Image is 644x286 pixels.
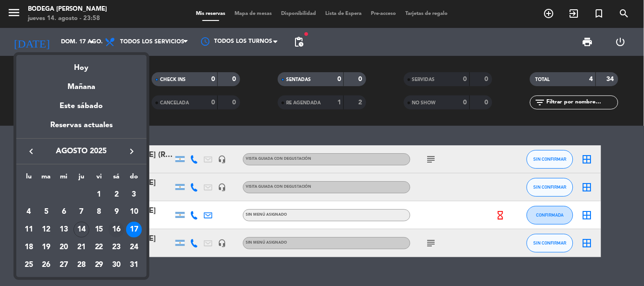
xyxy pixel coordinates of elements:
[16,55,147,74] div: Hoy
[21,222,37,238] div: 11
[39,204,54,220] div: 5
[55,221,73,238] td: 13 de agosto de 2025
[55,238,73,256] td: 20 de agosto de 2025
[125,186,143,204] td: 3 de agosto de 2025
[125,238,143,256] td: 24 de agosto de 2025
[21,239,37,255] div: 18
[108,221,126,238] td: 16 de agosto de 2025
[39,222,54,238] div: 12
[55,171,73,186] th: miércoles
[126,222,142,238] div: 17
[125,171,143,186] th: domingo
[38,221,55,238] td: 12 de agosto de 2025
[90,186,108,204] td: 1 de agosto de 2025
[73,238,90,256] td: 21 de agosto de 2025
[56,239,72,255] div: 20
[20,171,38,186] th: lunes
[108,257,124,273] div: 30
[73,204,90,221] td: 7 de agosto de 2025
[20,256,38,274] td: 25 de agosto de 2025
[74,222,89,238] div: 14
[26,146,37,157] i: keyboard_arrow_left
[108,171,126,186] th: sábado
[91,204,107,220] div: 8
[20,238,38,256] td: 18 de agosto de 2025
[55,256,73,274] td: 27 de agosto de 2025
[39,257,54,273] div: 26
[38,204,55,221] td: 5 de agosto de 2025
[91,187,107,203] div: 1
[91,257,107,273] div: 29
[39,239,54,255] div: 19
[38,256,55,274] td: 26 de agosto de 2025
[74,239,89,255] div: 21
[16,93,147,119] div: Este sábado
[40,145,123,157] span: agosto 2025
[126,187,142,203] div: 3
[126,146,137,157] i: keyboard_arrow_right
[90,221,108,238] td: 15 de agosto de 2025
[126,239,142,255] div: 24
[20,186,90,204] td: AGO.
[91,239,107,255] div: 22
[20,221,38,238] td: 11 de agosto de 2025
[108,187,124,203] div: 2
[73,171,90,186] th: jueves
[21,204,37,220] div: 4
[38,238,55,256] td: 19 de agosto de 2025
[108,204,126,221] td: 9 de agosto de 2025
[21,257,37,273] div: 25
[55,204,73,221] td: 6 de agosto de 2025
[23,145,40,157] button: keyboard_arrow_left
[74,257,89,273] div: 28
[56,257,72,273] div: 27
[73,221,90,238] td: 14 de agosto de 2025
[123,145,140,157] button: keyboard_arrow_right
[126,204,142,220] div: 10
[90,204,108,221] td: 8 de agosto de 2025
[91,222,107,238] div: 15
[56,222,72,238] div: 13
[108,204,124,220] div: 9
[125,221,143,238] td: 17 de agosto de 2025
[16,119,147,138] div: Reservas actuales
[126,257,142,273] div: 31
[108,222,124,238] div: 16
[108,256,126,274] td: 30 de agosto de 2025
[108,239,124,255] div: 23
[20,204,38,221] td: 4 de agosto de 2025
[56,204,72,220] div: 6
[108,186,126,204] td: 2 de agosto de 2025
[73,256,90,274] td: 28 de agosto de 2025
[16,74,147,93] div: Mañana
[74,204,89,220] div: 7
[90,171,108,186] th: viernes
[125,204,143,221] td: 10 de agosto de 2025
[125,256,143,274] td: 31 de agosto de 2025
[38,171,55,186] th: martes
[108,238,126,256] td: 23 de agosto de 2025
[90,238,108,256] td: 22 de agosto de 2025
[90,256,108,274] td: 29 de agosto de 2025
